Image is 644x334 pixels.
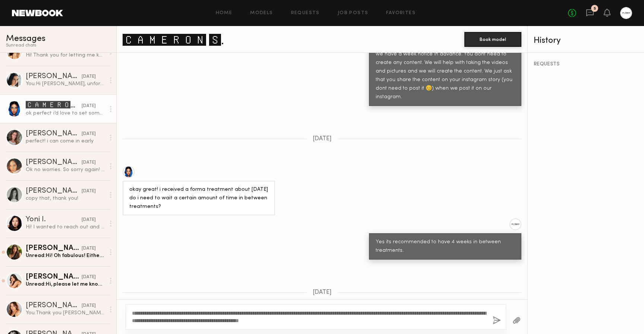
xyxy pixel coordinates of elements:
[26,101,82,110] div: 🅲🅰🅼🅴🆁🅾🅽 🆂.
[26,166,105,173] div: Ok no worries. So sorry again! Please let me know of future dates
[594,7,596,11] div: 5
[82,159,96,166] div: [DATE]
[82,73,96,80] div: [DATE]
[26,130,82,138] div: [PERSON_NAME]
[26,138,105,145] div: perfect! i can come in early
[313,136,332,142] span: [DATE]
[26,195,105,202] div: copy that, thank you!
[586,9,594,18] a: 5
[26,302,82,309] div: [PERSON_NAME]
[82,131,96,138] div: [DATE]
[313,289,332,296] span: [DATE]
[376,16,515,102] div: Here are some information that may be helpful. Youre treatment and consultation will happen durin...
[26,216,82,224] div: Yoni I.
[26,80,105,87] div: You: Hi [PERSON_NAME], unfortunately we wont be able to accommodate a reschedule visit at this ti...
[26,273,82,281] div: [PERSON_NAME]
[26,252,105,259] div: Unread: Hi! Oh fabulous! Either the 11, 18 or 25 would be great on my end. Anytime in the afterno...
[386,11,416,16] a: Favorites
[82,188,96,195] div: [DATE]
[82,274,96,281] div: [DATE]
[250,11,273,16] a: Models
[534,36,638,45] div: History
[464,32,521,47] button: Book model
[26,52,105,59] div: Hi! Thank you for letting me know. I completely understand, and I apologize again for the inconve...
[26,187,82,195] div: [PERSON_NAME]
[82,103,96,110] div: [DATE]
[26,281,105,288] div: Unread: Hi, please let me know if [DATE] works for you and I hold some time/I could even come do ...
[534,62,638,67] div: REQUESTS
[291,11,320,16] a: Requests
[26,73,82,80] div: [PERSON_NAME]
[82,245,96,252] div: [DATE]
[82,216,96,224] div: [DATE]
[338,11,369,16] a: Job Posts
[123,31,224,47] a: 🅲🅰🅼🅴🆁🅾🅽 🆂.
[26,245,82,252] div: [PERSON_NAME]
[82,302,96,309] div: [DATE]
[26,309,105,317] div: You: Thank you [PERSON_NAME]. We will definitely keep you in mind. All the best.
[376,238,515,255] div: Yes its recommended to have 4 weeks in between treatments.
[6,35,45,43] span: Messages
[216,11,233,16] a: Home
[464,36,521,42] a: Book model
[26,159,82,166] div: [PERSON_NAME]
[26,224,105,231] div: Hi! I wanted to reach out and see what it is going to be like after [DATE] procedure? Am I going ...
[26,110,105,117] div: ok perfect i’d love to set something up after the 4 weeks past!
[129,186,268,211] div: okay great! i received a forma treatment about [DATE] do i need to wait a certain amount of time ...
